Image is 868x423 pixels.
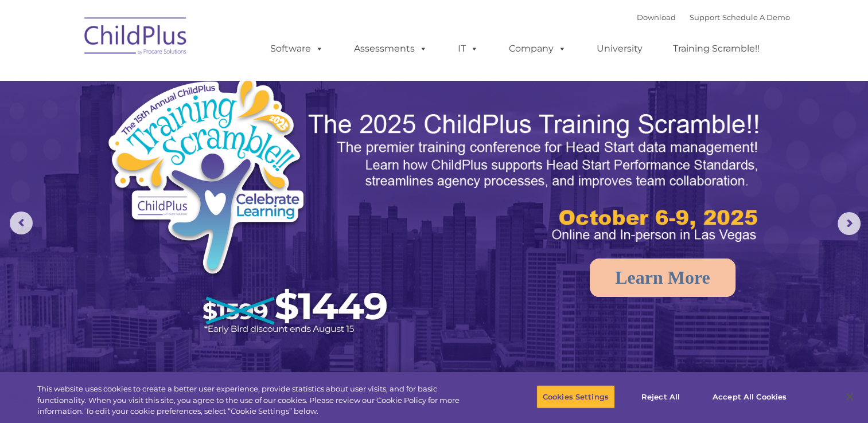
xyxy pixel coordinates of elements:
[585,37,654,60] a: University
[690,13,720,22] a: Support
[590,258,735,297] a: Learn More
[79,9,193,66] img: ChildPlus by Procare Solutions
[536,385,615,409] button: Cookies Settings
[342,37,439,60] a: Assessments
[706,385,793,409] button: Accept All Cookies
[625,385,696,409] button: Reject All
[661,37,771,60] a: Training Scramble!!
[37,383,477,417] div: This website uses cookies to create a better user experience, provide statistics about user visit...
[259,37,335,60] a: Software
[722,13,790,22] a: Schedule A Demo
[637,13,790,22] font: |
[446,37,490,60] a: IT
[497,37,578,60] a: Company
[837,384,862,409] button: Close
[637,13,676,22] a: Download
